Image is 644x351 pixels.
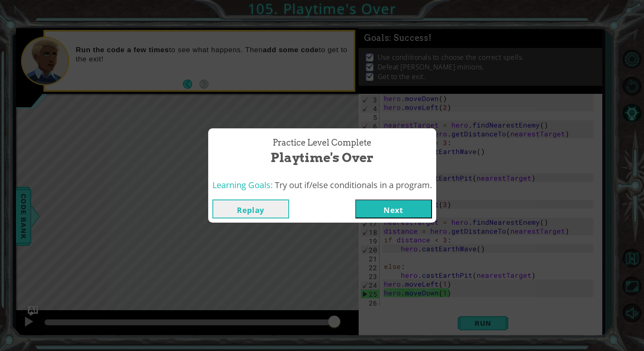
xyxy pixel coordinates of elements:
span: Learning Goals: [212,179,273,191]
button: Replay [212,199,289,218]
span: Playtime's Over [271,149,373,167]
button: Next [355,199,432,218]
span: Try out if/else conditionals in a program. [275,179,432,191]
span: Practice Level Complete [273,137,371,149]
